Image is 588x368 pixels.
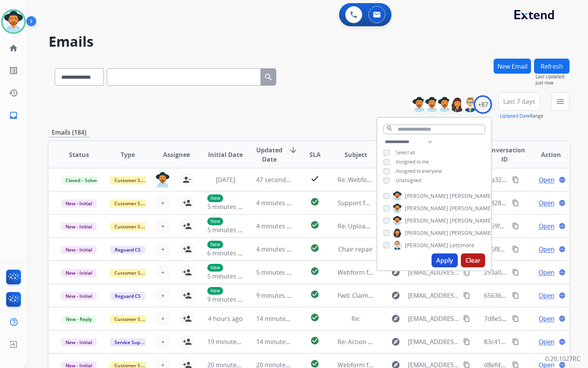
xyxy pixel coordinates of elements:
[539,198,554,208] span: Open
[207,264,223,272] p: New
[207,338,252,346] span: 19 minutes ago
[396,149,415,156] span: Select all
[405,204,448,212] span: [PERSON_NAME]
[559,292,566,299] mat-icon: language
[338,199,474,207] span: Support for [PERSON_NAME] claim from [DATE]
[61,292,97,300] span: New - Initial
[61,269,97,277] span: New - Initial
[9,66,18,75] mat-icon: list_alt
[559,246,566,253] mat-icon: language
[155,334,170,349] button: +
[512,269,519,276] mat-icon: content_copy
[559,315,566,322] mat-icon: language
[450,217,493,225] span: [PERSON_NAME]
[338,222,459,230] span: Re: Upload photos to continue your claim
[512,315,519,322] mat-icon: content_copy
[69,150,89,159] span: Status
[463,338,470,345] mat-icon: content_copy
[512,338,519,345] mat-icon: content_copy
[121,150,135,159] span: Type
[521,141,570,168] th: Action
[338,268,512,277] span: Webform from [EMAIL_ADDRESS][DOMAIN_NAME] on [DATE]
[432,253,458,267] button: Apply
[559,176,566,183] mat-icon: language
[450,204,493,212] span: [PERSON_NAME]
[405,192,448,200] span: [PERSON_NAME]
[450,241,474,249] span: Lettimore
[408,268,459,277] span: [EMAIL_ADDRESS][DOMAIN_NAME]
[289,145,298,155] mat-icon: arrow_downward
[110,315,160,323] span: Customer Support
[61,315,96,323] span: New - Reply
[310,290,319,299] mat-icon: check_circle
[208,314,243,323] span: 4 hours ago
[61,338,97,346] span: New - Initial
[536,74,570,80] span: Last Updated:
[207,241,223,248] p: New
[110,223,160,231] span: Customer Support
[396,168,442,174] span: Assigned to everyone
[161,198,165,208] span: +
[310,267,319,276] mat-icon: check_circle
[61,246,97,254] span: New - Initial
[155,311,170,326] button: +
[9,111,18,120] mat-icon: inbox
[161,221,165,231] span: +
[256,245,297,253] span: 4 minutes ago
[216,176,235,184] span: [DATE]
[155,265,170,280] button: +
[450,192,493,200] span: [PERSON_NAME]
[512,199,519,206] mat-icon: content_copy
[450,229,493,237] span: [PERSON_NAME]
[110,269,160,277] span: Customer Support
[539,291,554,300] span: Open
[256,222,297,230] span: 4 minutes ago
[3,11,24,32] img: avatar
[256,268,297,277] span: 5 minutes ago
[494,59,531,74] button: New Email
[539,268,554,277] span: Open
[310,243,319,253] mat-icon: check_circle
[183,291,192,300] mat-icon: person_add
[183,198,192,208] mat-icon: person_add
[309,150,321,159] span: SLA
[161,314,165,323] span: +
[207,203,249,211] span: 5 minutes ago
[61,199,97,208] span: New - Initial
[110,246,145,254] span: Reguard CS
[344,150,367,159] span: Subject
[559,223,566,230] mat-icon: language
[351,314,360,323] span: Re:
[155,288,170,303] button: +
[256,145,282,164] span: Updated Date
[539,314,554,323] span: Open
[556,97,565,106] mat-icon: menu
[408,314,459,323] span: [EMAIL_ADDRESS][DOMAIN_NAME]
[208,150,243,159] span: Initial Date
[256,176,301,184] span: 47 seconds ago
[155,241,170,257] button: +
[539,221,554,231] span: Open
[256,199,297,207] span: 4 minutes ago
[310,313,319,322] mat-icon: check_circle
[386,125,393,132] mat-icon: search
[163,150,190,159] span: Assignee
[500,113,530,119] button: Updated Date
[310,197,319,206] mat-icon: check_circle
[534,59,570,74] button: Refresh
[512,176,519,183] mat-icon: content_copy
[408,337,459,346] span: [EMAIL_ADDRESS][DOMAIN_NAME]
[559,199,566,206] mat-icon: language
[49,34,570,49] h2: Emails
[9,88,18,98] mat-icon: history
[503,100,535,103] span: Last 7 days
[484,145,525,164] span: Conversation ID
[155,195,170,211] button: +
[391,268,400,277] mat-icon: explore
[391,337,400,346] mat-icon: explore
[396,177,421,184] span: Unassigned
[405,241,448,249] span: [PERSON_NAME]
[405,217,448,225] span: [PERSON_NAME]
[463,292,470,299] mat-icon: content_copy
[310,220,319,230] mat-icon: check_circle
